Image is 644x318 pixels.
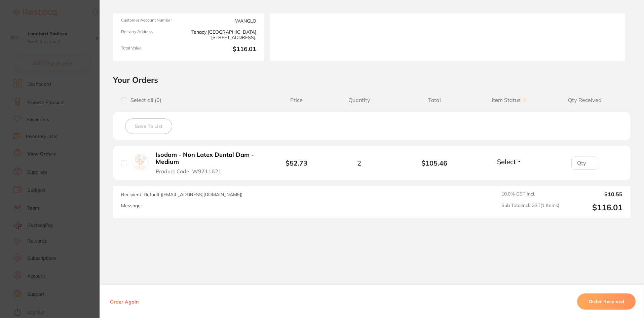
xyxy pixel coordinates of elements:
[108,298,141,305] button: Order Again
[113,75,631,85] h2: Your Orders
[565,203,622,212] output: $116.01
[156,151,260,165] b: Isodam - Non Latex Dental Dam - Medium
[577,293,636,310] button: Order Received
[547,97,622,103] span: Qty Received
[121,203,142,209] label: Message:
[154,151,262,175] button: Isodam - Non Latex Dental Dam - Medium Product Code: W9711621
[191,18,256,24] span: WANGLO
[121,191,242,198] span: Recipient: Default ( [EMAIL_ADDRESS][DOMAIN_NAME] )
[156,168,222,174] span: Product Code: W9711621
[472,97,547,103] span: Item Status
[357,159,361,167] span: 2
[121,46,186,53] span: Total Value
[191,46,256,53] b: $116.01
[191,29,256,40] span: Tenacy [GEOGRAPHIC_DATA][STREET_ADDRESS],
[565,191,622,197] output: $10.55
[125,118,172,134] button: Save To List
[571,156,598,170] input: Qty
[321,97,397,103] span: Quantity
[121,18,186,24] span: Customer Account Number
[501,191,559,197] span: 10.0 % GST Incl.
[495,157,524,166] button: Select
[271,97,321,103] span: Price
[121,29,186,40] span: Delivery Address
[501,203,559,212] span: Sub Total Incl. GST ( 1 Items)
[397,159,472,167] b: $105.46
[127,97,161,103] span: Select all ( 0 )
[132,154,149,171] img: Isodam - Non Latex Dental Dam - Medium
[497,157,516,166] span: Select
[397,97,472,103] span: Total
[286,159,307,167] b: $52.73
